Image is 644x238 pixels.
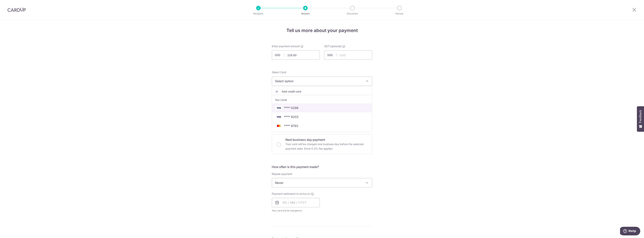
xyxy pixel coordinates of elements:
[272,209,320,213] span: Your card will be charged on
[272,192,310,196] span: Payment estimated to arrive on
[324,44,329,48] span: GST
[275,79,362,83] span: Select option
[637,106,644,132] button: Feedback - Show survey
[272,50,320,60] input: 0.00
[330,44,341,48] span: (optional)
[272,76,372,86] button: Select option
[272,71,286,74] span: translation missing: en.payables.payment_networks.credit_card.summary.labels.select_card
[272,88,372,95] a: Add credit card
[244,12,272,16] p: Recipient
[275,124,282,128] img: MASTERCARD
[272,178,372,187] span: Never
[272,172,292,176] label: Repeat payment
[639,110,642,123] span: Feedback
[327,53,337,57] span: SGD
[386,12,413,16] p: Review
[282,90,369,93] span: Add credit card
[272,44,300,48] span: Enter payment amount
[272,87,372,132] ul: Select option
[291,12,319,16] p: Amount
[272,27,372,34] h4: Tell us more about your payment
[275,98,287,102] span: Your Cards
[285,142,367,151] p: Your card will be charged one business day before the selected payment date. Extra 0.3% fee applies.
[285,137,367,142] p: Next business day payment
[272,178,372,187] span: Never
[272,198,320,207] input: DD / MM / YYYY
[272,165,372,169] h5: How often is this payment made?
[338,12,366,16] p: Document
[7,7,26,12] img: CardUp
[620,227,640,236] iframe: Opens a widget where you can find more information
[275,106,282,110] img: VISA
[324,50,372,60] input: 0.00
[275,115,282,119] img: VISA
[275,53,285,57] span: SGD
